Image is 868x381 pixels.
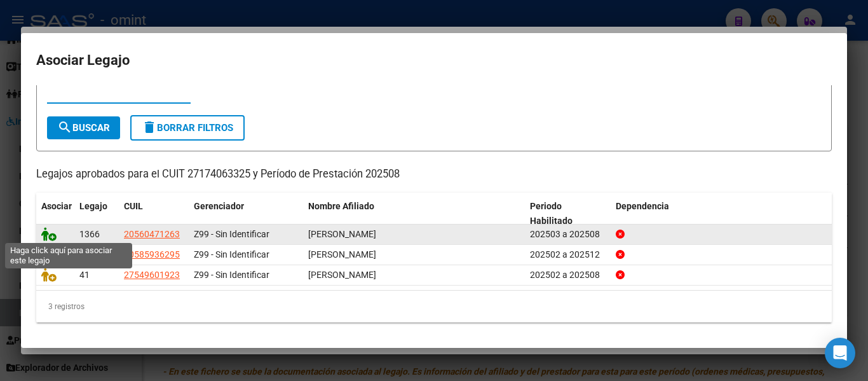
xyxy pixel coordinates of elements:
span: 41 [79,270,90,280]
span: Nombre Afiliado [308,201,374,211]
span: 1366 [79,229,100,239]
span: Z99 - Sin Identificar [194,249,269,260]
span: Dependencia [616,201,669,211]
span: PAULI GERONIMO [308,229,376,239]
span: Borrar Filtros [142,122,233,134]
span: Z99 - Sin Identificar [194,229,269,239]
span: Gerenciador [194,201,244,211]
div: 202502 a 202512 [530,247,606,262]
datatable-header-cell: Periodo Habilitado [525,193,611,235]
datatable-header-cell: Nombre Afiliado [303,193,525,235]
mat-icon: delete [142,120,157,135]
h2: Asociar Legajo [36,48,832,73]
span: HERAS SALVADOR LEONEL [308,249,376,260]
span: CUIL [124,201,143,211]
div: 3 registros [36,291,832,322]
span: 20560471263 [124,229,180,239]
datatable-header-cell: Dependencia [611,193,832,235]
span: 65 [79,249,90,260]
span: Z99 - Sin Identificar [194,270,269,280]
span: 20585936295 [124,249,180,260]
datatable-header-cell: Asociar [36,193,74,235]
span: Asociar [41,201,72,211]
span: Legajo [79,201,107,211]
button: Borrar Filtros [130,115,245,141]
div: 202503 a 202508 [530,227,606,242]
datatable-header-cell: CUIL [119,193,189,235]
div: 202502 a 202508 [530,268,606,282]
span: ESCOBAR MARIA DEL ROSARIO [308,270,376,280]
datatable-header-cell: Gerenciador [189,193,303,235]
span: Buscar [57,122,110,134]
datatable-header-cell: Legajo [74,193,119,235]
span: 27549601923 [124,270,180,280]
mat-icon: search [57,120,72,135]
span: Periodo Habilitado [530,201,573,226]
div: Open Intercom Messenger [825,338,855,368]
p: Legajos aprobados para el CUIT 27174063325 y Período de Prestación 202508 [36,167,832,183]
button: Buscar [47,116,120,139]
